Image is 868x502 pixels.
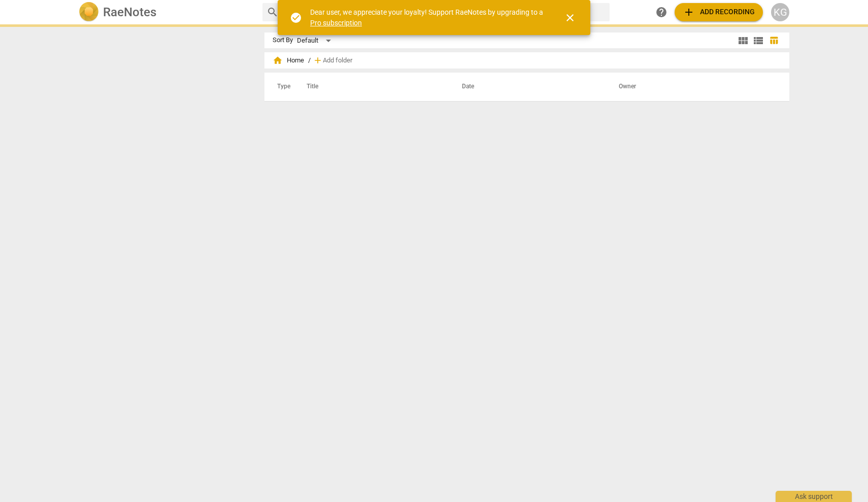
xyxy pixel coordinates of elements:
[273,55,304,65] span: Home
[310,19,362,27] a: Pro subscription
[323,57,352,64] span: Add folder
[736,33,751,48] button: Tile view
[79,2,99,22] img: Logo
[450,73,607,101] th: Date
[273,37,293,44] div: Sort By
[79,2,254,22] a: LogoRaeNotes
[313,55,323,65] span: add
[103,5,156,19] h2: RaeNotes
[294,73,450,101] th: Title
[766,33,781,48] button: Table view
[290,12,302,24] span: check_circle
[771,3,789,21] button: KG
[683,6,695,18] span: add
[564,12,576,24] span: close
[776,491,852,502] div: Ask support
[675,3,763,21] button: Upload
[751,33,766,48] button: List view
[655,6,667,18] span: help
[752,35,764,47] span: view_list
[737,35,749,47] span: view_module
[310,7,546,28] div: Dear user, we appreciate your loyalty! Support RaeNotes by upgrading to a
[652,3,671,21] a: Help
[273,55,283,65] span: home
[607,73,779,101] th: Owner
[269,73,294,101] th: Type
[558,6,582,30] button: Close
[297,32,335,49] div: Default
[308,57,311,64] span: /
[769,36,779,45] span: table_chart
[683,6,755,18] span: Add recording
[266,6,279,18] span: search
